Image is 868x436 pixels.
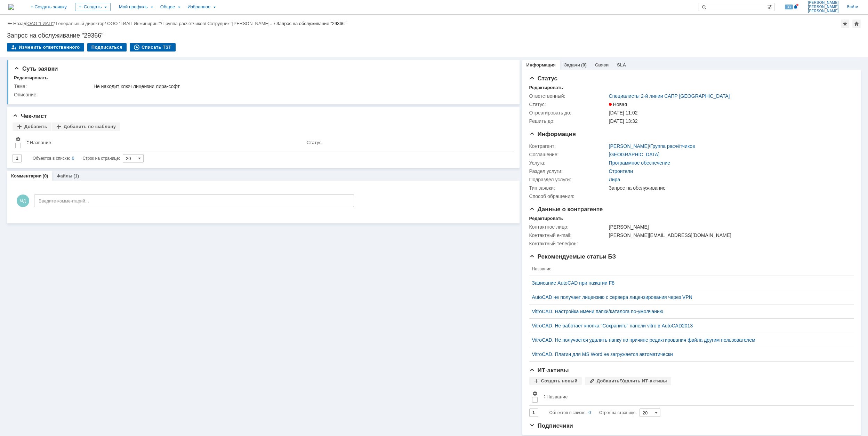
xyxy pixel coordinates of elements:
[609,177,620,182] a: Лира
[581,62,587,68] div: (0)
[529,177,608,182] div: Подраздел услуги:
[11,173,42,179] a: Комментарии
[276,21,346,26] div: Запрос на обслуживание "29366"
[13,21,26,26] a: Назад
[529,232,608,238] div: Контактный e-mail:
[529,75,557,82] span: Статус
[30,140,51,145] div: Название
[72,154,74,162] div: 0
[785,5,793,9] span: 33
[27,21,54,26] a: ОАО "ГИАП"
[532,391,538,396] span: Настройки
[529,193,608,199] div: Способ обращения:
[33,156,70,161] span: Объектов в списке:
[609,152,660,157] a: [GEOGRAPHIC_DATA]
[13,113,47,119] span: Чек-лист
[609,232,850,238] div: [PERSON_NAME][EMAIL_ADDRESS][DOMAIN_NAME]
[547,394,568,399] div: Название
[650,143,695,149] a: Группа расчётчиков
[7,32,861,39] div: Запрос на обслуживание "29366"
[609,168,633,174] a: Строители
[56,21,104,26] a: Генеральный директор
[808,5,839,9] span: [PERSON_NAME]
[14,65,58,72] span: Суть заявки
[43,173,48,179] div: (0)
[529,262,849,276] th: Название
[609,102,627,107] span: Новая
[529,185,608,191] div: Тип заявки:
[527,62,556,68] a: Информация
[24,134,304,151] th: Название
[532,351,846,357] a: VitroCAD. Плагин для MS Word не загружается автоматически
[14,84,92,89] div: Тема:
[17,195,29,207] span: МД
[564,62,580,68] a: Задачи
[529,93,608,99] div: Ответственный:
[529,253,616,260] span: Рекомендуемые статьи БЗ
[163,21,208,26] div: /
[26,21,27,26] div: |
[306,140,321,145] div: Статус
[94,84,507,89] div: Не находит ключ лицензии лира-софт
[163,21,205,26] a: Группа расчётчиков
[14,75,48,81] div: Редактировать
[808,9,839,13] span: [PERSON_NAME]
[73,173,79,179] div: (1)
[529,422,573,429] span: Подписчики
[808,1,839,5] span: [PERSON_NAME]
[529,216,563,221] div: Редактировать
[841,19,849,28] div: Добавить в избранное
[549,409,637,417] i: Строк на странице:
[609,185,850,191] div: Запрос на обслуживание
[27,21,56,26] div: /
[529,367,569,374] span: ИТ-активы
[529,160,608,166] div: Услуга:
[33,154,120,162] i: Строк на странице:
[617,62,626,68] a: SLA
[207,21,274,26] a: Сотрудник "[PERSON_NAME]…
[107,21,161,26] a: ООО "ГИАП Инжиниринг"
[529,110,608,116] div: Отреагировать до:
[8,4,14,10] a: Перейти на домашнюю страницу
[609,93,730,99] a: Специалисты 2-й линии САПР [GEOGRAPHIC_DATA]
[609,143,649,149] a: [PERSON_NAME]
[56,173,72,179] a: Файлы
[529,206,603,213] span: Данные о контрагенте
[609,110,638,116] span: [DATE] 11:02
[107,21,163,26] div: /
[532,280,846,286] a: Зависание AutoCAD при нажатии F8
[14,92,509,97] div: Описание:
[75,3,111,11] div: Создать
[532,309,846,314] a: VitroCAD. Настройка имени папки/каталога по-умолчанию
[529,85,563,90] div: Редактировать
[529,168,608,174] div: Раздел услуги:
[532,294,846,300] a: AutoCAD не получает лицензию с сервера лицензирования через VPN
[529,224,608,230] div: Контактное лицо:
[529,131,576,137] span: Информация
[609,143,695,149] div: /
[767,3,774,10] span: Расширенный поиск
[549,410,587,415] span: Объектов в списке:
[207,21,276,26] div: /
[852,19,861,28] div: Сделать домашней страницей
[609,224,850,230] div: [PERSON_NAME]
[8,4,14,10] img: logo
[56,21,107,26] div: /
[609,160,670,166] a: Программное обеспечение
[529,152,608,157] div: Соглашение:
[15,136,21,142] span: Настройки
[529,102,608,107] div: Статус:
[529,143,608,149] div: Контрагент:
[532,323,846,328] a: VitroCAD. Не работает кнопка "Сохранить" панели vitro в AutoCAD2013
[532,337,846,343] a: VitroCAD. Не получается удалить папку по причине редактирования файла другим пользователем
[529,118,608,124] div: Решить до:
[588,409,591,417] div: 0
[595,62,609,68] a: Связи
[540,388,849,406] th: Название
